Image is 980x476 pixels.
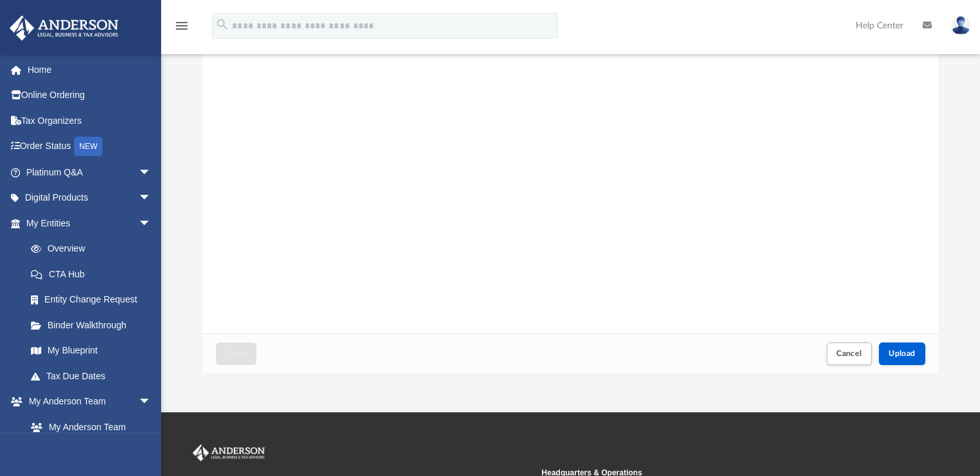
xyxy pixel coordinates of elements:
i: search [215,17,229,32]
img: Anderson Advisors Platinum Portal [6,15,122,41]
span: arrow_drop_down [139,210,164,237]
a: Online Ordering [9,83,171,108]
a: Tax Due Dates [18,363,171,389]
a: My Anderson Teamarrow_drop_down [9,389,164,415]
span: Upload [889,350,916,357]
a: Binder Walkthrough [18,312,171,338]
div: NEW [74,137,102,156]
a: CTA Hub [18,261,171,287]
a: My Entitiesarrow_drop_down [9,210,171,236]
a: Platinum Q&Aarrow_drop_down [9,159,171,185]
a: My Blueprint [18,338,164,364]
span: arrow_drop_down [139,389,164,415]
div: grid [202,6,939,334]
button: Close [216,342,256,365]
i: menu [174,18,189,34]
a: menu [174,25,189,34]
a: Home [9,57,171,83]
a: Order StatusNEW [9,134,171,160]
div: Upload [202,6,939,373]
img: User Pic [951,16,970,35]
span: Cancel [836,350,862,357]
span: arrow_drop_down [139,185,164,212]
a: Tax Organizers [9,108,171,134]
a: Digital Productsarrow_drop_down [9,185,171,211]
a: Entity Change Request [18,287,171,313]
a: Overview [18,236,171,262]
button: Cancel [827,342,872,365]
button: Upload [879,342,925,365]
span: Close [226,350,246,357]
span: arrow_drop_down [139,159,164,186]
img: Anderson Advisors Platinum Portal [190,444,267,461]
a: My Anderson Team [18,414,158,440]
